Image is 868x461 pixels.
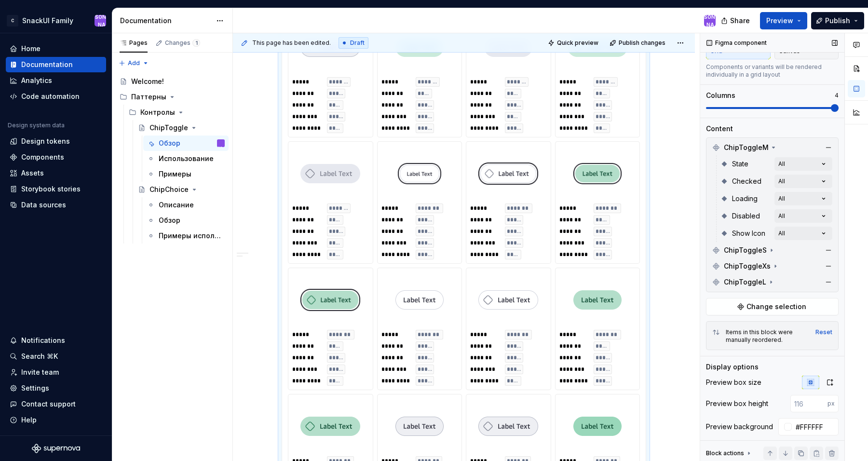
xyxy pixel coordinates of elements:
[159,200,194,210] div: Описание
[815,328,832,336] button: Reset
[607,36,670,50] button: Publish changes
[32,444,80,453] svg: Supernova Logo
[143,136,229,151] a: Обзор[PERSON_NAME]
[746,302,806,312] span: Change selection
[706,447,753,460] div: Block actions
[778,177,785,185] div: All
[159,154,214,163] div: Использование
[6,57,106,72] a: Documentation
[116,56,152,70] button: Add
[732,176,761,186] span: Checked
[706,124,733,134] div: Content
[619,39,665,47] span: Publish changes
[21,76,52,85] div: Analytics
[134,182,229,197] a: ChipChoice
[6,73,106,88] a: Analytics
[149,123,188,133] div: ChipToggle
[21,136,70,146] div: Design tokens
[131,92,166,102] div: Паттерны
[143,228,229,244] a: Примеры использования
[21,200,66,210] div: Data sources
[766,16,793,26] span: Preview
[6,365,106,380] a: Invite team
[708,140,836,155] div: ChipToggleM
[827,400,835,407] p: px
[708,258,836,274] div: ChipToggleXs
[21,383,49,393] div: Settings
[778,212,785,220] div: All
[732,211,760,221] span: Disabled
[8,122,65,129] div: Design system data
[774,227,832,240] button: All
[21,336,65,345] div: Notifications
[116,74,229,244] div: Page tree
[120,16,211,26] div: Documentation
[792,418,839,435] input: Auto
[143,151,229,166] a: Использование
[706,378,761,387] div: Preview box size
[724,245,767,255] span: ChipToggleS
[134,120,229,136] a: ChipToggle
[159,231,223,241] div: Примеры использования
[6,134,106,149] a: Design tokens
[192,39,200,47] span: 1
[732,229,765,238] span: Show Icon
[21,399,76,409] div: Contact support
[21,367,59,377] div: Invite team
[6,333,106,348] button: Notifications
[6,396,106,412] button: Contact support
[706,63,839,79] div: Components or variants will be rendered individually in a grid layout
[22,16,73,26] div: SnackUI Family
[724,143,769,152] span: ChipToggleM
[143,197,229,213] a: Описание
[706,422,773,432] div: Preview background
[706,399,768,408] div: Preview box height
[760,12,807,29] button: Preview
[21,44,41,54] div: Home
[778,195,785,203] div: All
[708,243,836,258] div: ChipToggleS
[724,261,771,271] span: ChipToggleXs
[778,160,785,168] div: All
[790,395,827,412] input: 116
[95,5,106,36] div: [PERSON_NAME]
[165,39,200,47] div: Changes
[726,328,810,344] div: Items in this block were manually reordered.
[545,36,603,50] button: Quick preview
[217,124,225,163] div: [PERSON_NAME]
[706,362,759,372] div: Display options
[21,168,44,178] div: Assets
[21,415,37,425] div: Help
[143,213,229,228] a: Обзор
[774,157,832,171] button: All
[6,349,106,364] button: Search ⌘K
[730,16,750,26] span: Share
[116,89,229,105] div: Паттерны
[159,169,191,179] div: Примеры
[811,12,864,29] button: Publish
[706,91,735,100] div: Columns
[21,152,64,162] div: Components
[706,298,839,315] button: Change selection
[704,5,716,36] div: [PERSON_NAME]
[143,166,229,182] a: Примеры
[159,138,180,148] div: Обзор
[778,230,785,237] div: All
[159,216,180,225] div: Обзор
[128,59,140,67] span: Add
[724,277,766,287] span: ChipToggleL
[120,39,148,47] div: Pages
[6,149,106,165] a: Components
[7,15,18,27] div: C
[732,194,758,203] span: Loading
[21,92,80,101] div: Code automation
[350,39,365,47] span: Draft
[21,184,81,194] div: Storybook stories
[6,165,106,181] a: Assets
[21,352,58,361] div: Search ⌘K
[149,185,189,194] div: ChipChoice
[774,175,832,188] button: All
[708,274,836,290] div: ChipToggleL
[835,92,839,99] p: 4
